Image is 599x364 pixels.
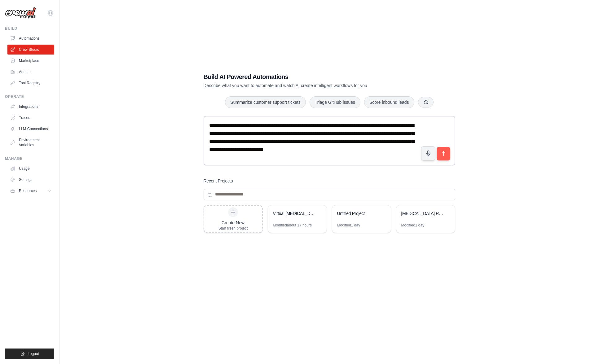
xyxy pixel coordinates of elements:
[7,67,54,77] a: Agents
[7,135,54,150] a: Environment Variables
[7,33,54,43] a: Automations
[7,164,54,173] a: Usage
[7,186,54,196] button: Resources
[19,188,37,193] span: Resources
[337,210,380,217] div: Untitled Project
[568,334,599,364] iframe: Chat Widget
[418,97,434,107] button: Get new suggestions
[7,78,54,88] a: Tool Registry
[5,7,36,19] img: Logo
[7,175,54,185] a: Settings
[421,146,435,160] button: Click to speak your automation idea
[401,210,444,217] div: [MEDICAL_DATA] Review Multi-Agent Crew
[5,349,54,359] button: Logout
[364,96,414,108] button: Score inbound leads
[28,351,39,356] span: Logout
[7,45,54,55] a: Crew Studio
[5,156,54,161] div: Manage
[7,56,54,66] a: Marketplace
[273,210,315,217] div: Virtual [MEDICAL_DATA] Literature Review - Domain Expert Enhanced
[7,102,54,112] a: Integrations
[5,26,54,31] div: Build
[310,96,360,108] button: Triage GitHub issues
[204,178,233,184] h3: Recent Projects
[218,226,248,231] div: Start fresh project
[401,223,425,228] div: Modified 1 day
[7,113,54,123] a: Traces
[204,72,412,81] h1: Build AI Powered Automations
[273,223,312,228] div: Modified about 17 hours
[218,220,248,226] div: Create New
[225,96,306,108] button: Summarize customer support tickets
[204,82,412,89] p: Describe what you want to automate and watch AI create intelligent workflows for you
[7,124,54,134] a: LLM Connections
[337,223,360,228] div: Modified 1 day
[5,94,54,99] div: Operate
